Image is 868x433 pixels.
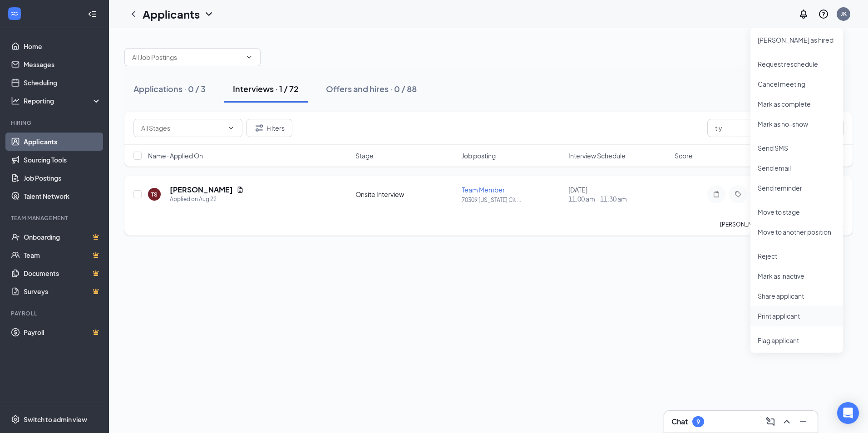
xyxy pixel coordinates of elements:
div: Interviews · 1 / 72 [233,83,299,94]
div: TS [151,191,158,198]
div: Payroll [11,310,99,317]
a: Scheduling [24,74,101,92]
svg: Document [237,186,244,193]
div: Hiring [11,119,99,127]
span: Team Member [462,186,505,194]
svg: QuestionInfo [818,9,829,20]
a: PayrollCrown [24,323,101,341]
div: Switch to admin view [24,415,87,424]
svg: ChevronUp [781,416,792,427]
input: Search in interviews [707,119,843,137]
svg: Filter [254,123,265,133]
h3: Chat [671,417,688,427]
svg: Analysis [11,96,20,105]
svg: ChevronDown [203,9,214,20]
div: [DATE] [568,185,669,203]
a: Messages [24,55,101,74]
span: 11:00 am - 11:30 am [568,194,669,203]
a: Home [24,37,101,55]
svg: Tag [733,191,744,198]
h5: [PERSON_NAME] [170,185,233,195]
div: Offers and hires · 0 / 88 [326,83,417,94]
a: Talent Network [24,187,101,205]
span: Name · Applied On [148,151,203,160]
h1: Applicants [143,6,200,22]
a: TeamCrown [24,246,101,264]
button: Filter Filters [246,119,292,137]
div: JK [841,10,847,18]
div: Open Intercom Messenger [837,402,859,424]
svg: Notifications [798,9,809,20]
a: SurveysCrown [24,282,101,300]
svg: ChevronLeft [128,9,139,20]
div: Applied on Aug 22 [170,195,244,204]
div: Team Management [11,214,99,222]
div: 9 [696,418,700,426]
svg: ChevronDown [246,54,253,61]
div: Reporting [24,96,102,105]
p: 70309 [US_STATE] Cit ... [462,196,562,204]
a: Sourcing Tools [24,151,101,169]
button: ComposeMessage [763,414,778,429]
button: Minimize [796,414,810,429]
span: Stage [355,151,374,160]
p: Send reminder [758,183,836,192]
span: Job posting [462,151,496,160]
svg: ComposeMessage [765,416,776,427]
a: DocumentsCrown [24,264,101,282]
a: OnboardingCrown [24,228,101,246]
svg: Minimize [798,416,809,427]
div: Onsite Interview [355,190,456,199]
button: ChevronUp [779,414,794,429]
input: All Stages [141,123,224,133]
svg: WorkstreamLogo [10,9,19,18]
input: All Job Postings [132,52,242,62]
span: Score [675,151,693,160]
svg: Note [711,191,722,198]
svg: Settings [11,415,20,424]
a: Applicants [24,133,101,151]
div: Applications · 0 / 3 [133,83,206,94]
span: Interview Schedule [568,151,626,160]
p: [PERSON_NAME] has applied more than . [720,221,843,228]
svg: ChevronDown [227,124,235,132]
svg: Collapse [88,10,97,19]
a: Job Postings [24,169,101,187]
